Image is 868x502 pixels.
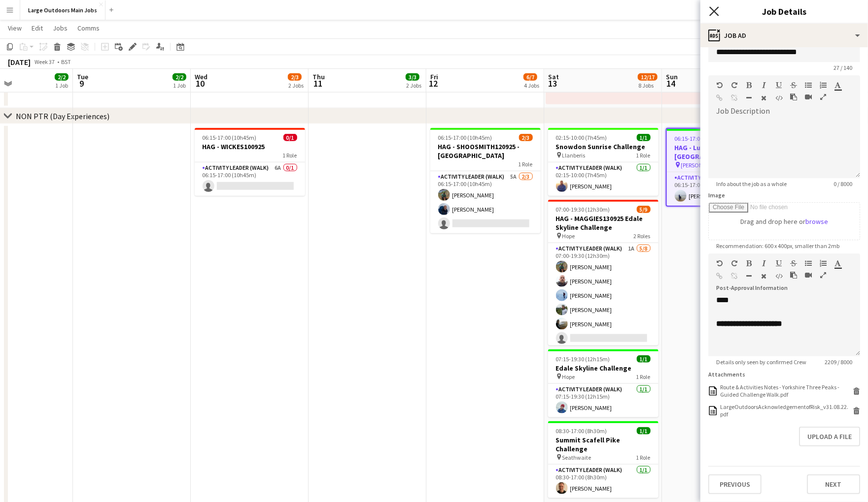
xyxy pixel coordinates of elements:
div: 2 Jobs [406,82,421,89]
button: Bold [746,259,753,267]
span: Details only seen by confirmed Crew [708,358,814,366]
span: 1 Role [636,454,651,461]
button: Unordered List [805,259,812,267]
button: Previous [708,474,762,494]
span: 9 [75,78,88,89]
button: Insert video [805,93,812,101]
span: 14 [664,78,678,89]
button: Paste as plain text [790,93,797,101]
app-card-role: Activity Leader (Walk)1/102:15-10:00 (7h45m)[PERSON_NAME] [548,162,659,196]
button: Underline [775,259,782,267]
h3: HAG - Lucy140925 - [GEOGRAPHIC_DATA] [667,143,775,161]
label: Attachments [708,371,745,378]
span: Info about the job as a whole [708,180,795,188]
button: Redo [731,81,738,89]
span: 06:15-17:00 (10h45m) [438,134,492,141]
span: 02:15-10:00 (7h45m) [556,134,607,141]
h3: Edale Skyline Challenge [548,364,659,373]
button: Redo [731,259,738,267]
span: 06:15-17:00 (10h45m) [675,135,729,142]
span: 06:15-17:00 (10h45m) [203,134,257,141]
app-job-card: 02:15-10:00 (7h45m)1/1Snowdon Sunrise Challenge Llanberis1 RoleActivity Leader (Walk)1/102:15-10:... [548,128,659,196]
span: Hope [562,232,575,240]
span: Llanberis [562,152,586,159]
button: Large Outdoors Main Jobs [20,0,105,20]
h3: Job Details [700,5,868,18]
div: 1 Job [173,82,186,89]
span: 2/3 [288,73,302,81]
span: 5/9 [637,206,651,213]
span: 1/1 [637,427,651,435]
span: 12/17 [638,73,658,81]
span: 2/3 [519,134,533,141]
span: 1 Role [636,373,651,380]
button: Strikethrough [790,81,797,89]
button: Next [807,474,860,494]
a: Comms [73,22,104,34]
div: 1 Job [55,82,68,89]
app-card-role: Activity Leader (Walk)6A0/106:15-17:00 (10h45m) [195,162,305,196]
app-card-role: Activity Leader (Walk)1/108:30-17:00 (8h30m)[PERSON_NAME] [548,465,659,498]
span: 2209 / 8000 [817,358,860,366]
span: 0 / 8000 [826,180,860,188]
span: Seathwaite [562,454,591,461]
app-job-card: 06:15-17:00 (10h45m)0/1HAG - WICKES1009251 RoleActivity Leader (Walk)6A0/106:15-17:00 (10h45m) [195,128,305,196]
span: Sun [666,72,678,81]
div: [DATE] [8,57,31,67]
app-card-role: Activity Leader (Walk)5A2/306:15-17:00 (10h45m)[PERSON_NAME][PERSON_NAME] [430,171,541,233]
div: Route & Activities Notes - Yorkshire Three Peaks - Guided Challenge Walk.pdf [720,383,850,398]
div: NON PTR (Day Experiences) [16,111,109,121]
span: 08:30-17:00 (8h30m) [556,427,607,435]
button: HTML Code [775,272,782,280]
button: Upload a file [799,427,860,446]
span: 1 Role [519,160,533,168]
button: Strikethrough [790,259,797,267]
span: [PERSON_NAME] in Ribblesdale [GEOGRAPHIC_DATA] [681,161,753,169]
button: Italic [761,259,767,267]
app-job-card: 06:15-17:00 (10h45m)2/3HAG - SHOOSMITH120925 - [GEOGRAPHIC_DATA]1 RoleActivity Leader (Walk)5A2/3... [430,128,541,233]
button: Undo [716,259,723,267]
span: 11 [311,78,325,89]
h3: HAG - WICKES100925 [195,142,305,151]
button: Fullscreen [820,271,827,279]
span: 1/1 [637,134,651,141]
button: Bold [746,81,753,89]
div: 4 Jobs [524,82,539,89]
button: Horizontal Line [746,94,753,102]
span: Comms [77,24,100,32]
div: 2 Jobs [288,82,304,89]
span: 07:00-19:30 (12h30m) [556,206,610,213]
span: 10 [193,78,208,89]
a: Edit [28,22,47,34]
a: View [4,22,26,34]
h3: HAG - SHOOSMITH120925 - [GEOGRAPHIC_DATA] [430,142,541,160]
span: Thu [312,72,325,81]
app-job-card: 06:15-17:00 (10h45m)1/1HAG - Lucy140925 - [GEOGRAPHIC_DATA] [PERSON_NAME] in Ribblesdale [GEOGRAP... [666,128,776,207]
app-card-role: Activity Leader (Walk)1A5/807:00-19:30 (12h30m)[PERSON_NAME][PERSON_NAME][PERSON_NAME][PERSON_NAM... [548,243,659,376]
span: 2 Roles [634,232,651,240]
span: 27 / 140 [826,64,860,71]
button: Ordered List [820,259,827,267]
app-card-role: Activity Leader (Walk)1/106:15-17:00 (10h45m)[PERSON_NAME] [667,172,775,206]
span: 0/1 [283,134,297,141]
app-card-role: Activity Leader (Walk)1/107:15-19:30 (12h15m)[PERSON_NAME] [548,384,659,417]
div: Job Ad [700,24,868,47]
div: BST [61,58,71,65]
button: Paste as plain text [790,271,797,279]
button: Underline [775,81,782,89]
h3: Snowdon Sunrise Challenge [548,142,659,151]
a: Jobs [49,22,71,34]
span: 1 Role [636,152,651,159]
button: HTML Code [775,94,782,102]
span: Sat [548,72,559,81]
span: Edit [32,24,43,32]
span: 2/2 [55,73,69,81]
button: Fullscreen [820,93,827,101]
span: Tue [77,72,88,81]
h3: Summit Scafell Pike Challenge [548,436,659,453]
button: Clear Formatting [761,94,767,102]
span: Week 37 [33,58,57,65]
span: Hope [562,373,575,380]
